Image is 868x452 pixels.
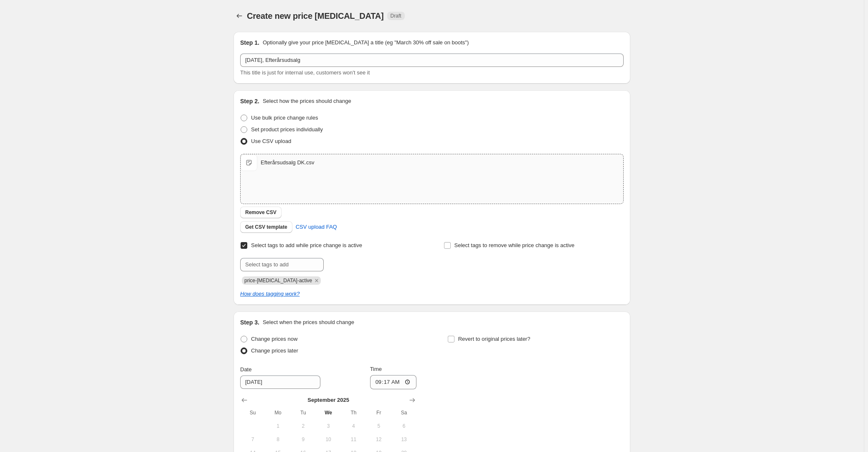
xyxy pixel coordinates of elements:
button: Friday September 12 2025 [366,433,391,446]
button: Thursday September 4 2025 [341,419,366,433]
span: 6 [395,423,413,429]
button: Remove CSV [240,207,282,218]
th: Saturday [391,406,416,419]
span: 1 [269,423,287,429]
span: Sa [395,409,413,416]
div: Efterårsudsalg DK.csv [261,158,315,167]
span: 2 [294,423,312,429]
span: CSV upload FAQ [296,223,337,231]
span: 8 [269,436,287,443]
span: 7 [244,436,262,443]
span: 4 [344,423,363,429]
button: Friday September 5 2025 [366,419,391,433]
th: Monday [265,406,290,419]
p: Optionally give your price [MEDICAL_DATA] a title (eg "March 30% off sale on boots") [263,38,469,47]
span: This title is just for internal use, customers won't see it [240,69,370,76]
p: Select how the prices should change [263,97,351,105]
button: Show previous month, August 2025 [239,394,250,406]
th: Friday [366,406,391,419]
th: Sunday [240,406,265,419]
span: Create new price [MEDICAL_DATA] [247,11,384,20]
span: Su [244,409,262,416]
button: Monday September 8 2025 [265,433,290,446]
h2: Step 1. [240,38,259,47]
span: Get CSV template [245,224,287,230]
button: Monday September 1 2025 [265,419,290,433]
h2: Step 2. [240,97,259,105]
th: Tuesday [291,406,316,419]
span: Select tags to add while price change is active [251,242,362,248]
span: Use CSV upload [251,138,291,144]
input: 12:00 [370,375,417,389]
button: Show next month, October 2025 [406,394,418,406]
span: 11 [344,436,363,443]
h2: Step 3. [240,318,259,327]
span: Mo [269,409,287,416]
span: 5 [370,423,388,429]
button: Get CSV template [240,221,292,233]
span: Draft [391,13,401,19]
span: Remove CSV [245,209,277,216]
button: Thursday September 11 2025 [341,433,366,446]
span: Fr [370,409,388,416]
button: Sunday September 7 2025 [240,433,265,446]
button: Wednesday September 10 2025 [316,433,341,446]
span: Change prices later [251,347,298,354]
button: Tuesday September 2 2025 [291,419,316,433]
span: Select tags to remove while price change is active [454,242,575,248]
span: Tu [294,409,312,416]
span: Use bulk price change rules [251,115,318,121]
button: Wednesday September 3 2025 [316,419,341,433]
span: Change prices now [251,336,297,342]
button: Saturday September 6 2025 [391,419,416,433]
span: 10 [319,436,338,443]
span: 13 [395,436,413,443]
p: Select when the prices should change [263,318,354,327]
span: Th [344,409,363,416]
span: 3 [319,423,338,429]
button: Saturday September 13 2025 [391,433,416,446]
button: Tuesday September 9 2025 [291,433,316,446]
input: 30% off holiday sale [240,54,624,67]
span: Set product prices individually [251,126,323,133]
input: 9/24/2025 [240,375,320,389]
span: Revert to original prices later? [458,336,530,342]
button: Price change jobs [233,10,245,22]
span: price-change-job-active [244,278,312,283]
a: How does tagging work? [240,291,299,297]
span: 12 [370,436,388,443]
th: Thursday [341,406,366,419]
a: CSV upload FAQ [291,220,342,234]
span: We [319,409,338,416]
button: Remove price-change-job-active [313,277,320,284]
th: Wednesday [316,406,341,419]
span: Time [370,366,382,372]
span: Date [240,366,251,373]
span: 9 [294,436,312,443]
input: Select tags to add [240,258,324,271]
